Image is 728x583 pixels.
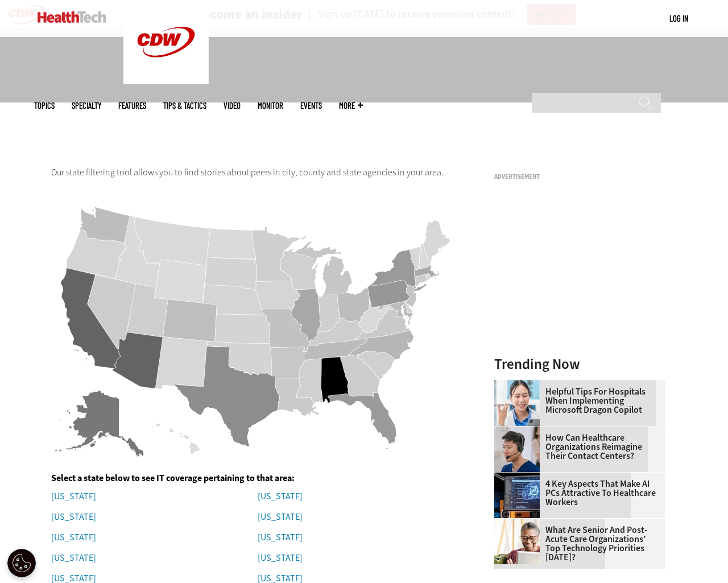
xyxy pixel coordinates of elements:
a: [US_STATE] [258,511,303,523]
a: What Are Senior and Post-Acute Care Organizations’ Top Technology Priorities [DATE]? [494,525,658,562]
a: Log in [669,13,688,23]
p: Our state filtering tool allows you to find stories about peers in city, county and state agencie... [51,165,464,180]
a: 4 Key Aspects That Make AI PCs Attractive to Healthcare Workers [494,479,658,507]
h3: Trending Now [494,357,665,371]
a: Helpful Tips for Hospitals When Implementing Microsoft Dragon Copilot [494,387,658,414]
a: [US_STATE] [258,552,303,564]
a: Features [118,101,146,110]
img: Older person using tablet [494,519,540,564]
a: Tips & Tactics [163,101,206,110]
a: Desktop monitor with brain AI concept [494,473,545,482]
span: Topics [34,101,55,110]
img: Doctor using phone to dictate to tablet [494,380,540,426]
div: User menu [669,13,688,24]
img: Home [38,11,106,23]
a: [US_STATE] [51,552,96,564]
a: CDW [123,75,209,87]
a: Healthcare contact center [494,426,545,436]
a: How Can Healthcare Organizations Reimagine Their Contact Centers? [494,433,658,461]
a: Older person using tablet [494,519,545,528]
a: [US_STATE] [51,531,96,543]
a: MonITor [258,101,283,110]
a: Doctor using phone to dictate to tablet [494,380,545,389]
a: Video [224,101,241,110]
button: Open Preferences [7,549,36,577]
span: Specialty [72,101,101,110]
img: Healthcare contact center [494,426,540,472]
a: [US_STATE] [258,490,303,502]
iframe: advertisement [494,184,665,327]
img: Desktop monitor with brain AI concept [494,473,540,518]
a: Events [300,101,322,110]
a: [US_STATE] [258,531,303,543]
span: More [339,101,363,110]
a: [US_STATE] [51,490,96,502]
div: Cookie Settings [7,549,36,577]
a: [US_STATE] [51,511,96,523]
h3: Advertisement [494,174,665,180]
h3: Select a state below to see IT coverage pertaining to that area: [51,474,464,483]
